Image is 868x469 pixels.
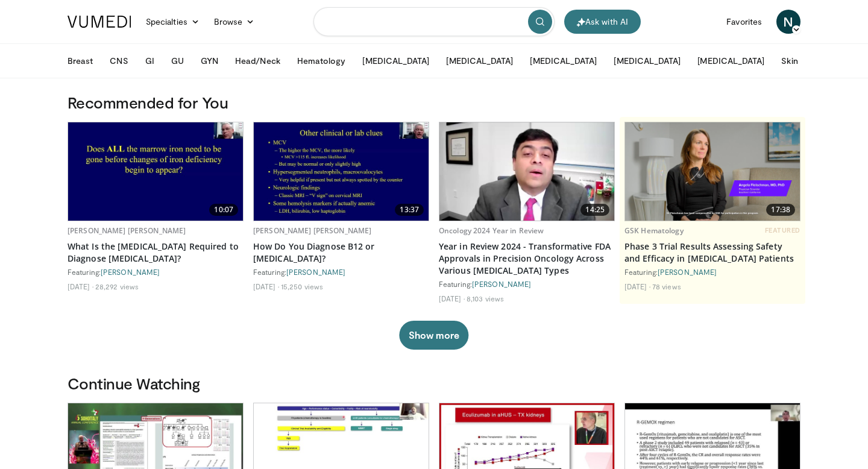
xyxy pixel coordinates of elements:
[286,268,345,276] a: [PERSON_NAME]
[209,204,238,216] span: 10:07
[399,321,468,350] button: Show more
[68,16,131,28] img: VuMedi Logo
[313,7,555,36] input: Search topics, interventions
[95,282,139,291] li: 28,292 views
[228,49,288,73] button: Head/Neck
[624,225,684,236] a: GSK Hematology
[690,49,772,73] button: [MEDICAL_DATA]
[625,122,800,221] a: 17:38
[395,204,424,216] span: 13:37
[523,49,604,73] button: [MEDICAL_DATA]
[60,49,100,73] button: Breast
[439,279,615,289] div: Featuring:
[207,10,262,34] a: Browse
[254,122,429,221] img: 172d2151-0bab-4046-8dbc-7c25e5ef1d9f.620x360_q85_upscale.jpg
[253,225,371,236] a: [PERSON_NAME] [PERSON_NAME]
[68,241,244,265] a: What Is the [MEDICAL_DATA] Required to Diagnose [MEDICAL_DATA]?
[139,10,207,34] a: Specialties
[652,282,681,291] li: 78 views
[281,282,323,291] li: 15,250 views
[290,49,353,73] button: Hematology
[765,226,800,234] span: FEATURED
[253,282,279,291] li: [DATE]
[624,267,800,277] div: Featuring:
[138,49,162,73] button: GI
[472,280,531,288] a: [PERSON_NAME]
[774,49,805,73] button: Skin
[355,49,436,73] button: [MEDICAL_DATA]
[164,49,191,73] button: GU
[625,122,800,221] img: 300108ef-339e-4127-a4b7-c5f349e0f7e9.png.620x360_q85_upscale.png
[624,241,800,265] a: Phase 3 Trial Results Assessing Safety and Efficacy in [MEDICAL_DATA] Patients
[467,294,504,303] li: 8,103 views
[193,49,225,73] button: GYN
[776,10,800,34] a: N
[439,49,520,73] button: [MEDICAL_DATA]
[564,10,641,34] button: Ask with AI
[766,204,795,216] span: 17:38
[68,374,800,393] h3: Continue Watching
[719,10,769,34] a: Favorites
[439,225,544,236] a: Oncology 2024 Year in Review
[658,268,717,276] a: [PERSON_NAME]
[68,267,244,277] div: Featuring:
[439,122,614,221] a: 14:25
[439,241,615,277] a: Year in Review 2024 - Transformative FDA Approvals in Precision Oncology Across Various [MEDICAL_...
[254,122,429,221] a: 13:37
[439,294,465,303] li: [DATE]
[68,122,243,221] img: 15adaf35-b496-4260-9f93-ea8e29d3ece7.620x360_q85_upscale.jpg
[253,267,429,277] div: Featuring:
[68,122,243,221] a: 10:07
[68,282,93,291] li: [DATE]
[606,49,688,73] button: [MEDICAL_DATA]
[101,268,160,276] a: [PERSON_NAME]
[580,204,609,216] span: 14:25
[68,93,800,112] h3: Recommended for You
[68,225,186,236] a: [PERSON_NAME] [PERSON_NAME]
[102,49,135,73] button: CNS
[624,282,650,291] li: [DATE]
[439,122,614,221] img: 22cacae0-80e8-46c7-b946-25cff5e656fa.620x360_q85_upscale.jpg
[253,241,429,265] a: How Do You Diagnose B12 or [MEDICAL_DATA]?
